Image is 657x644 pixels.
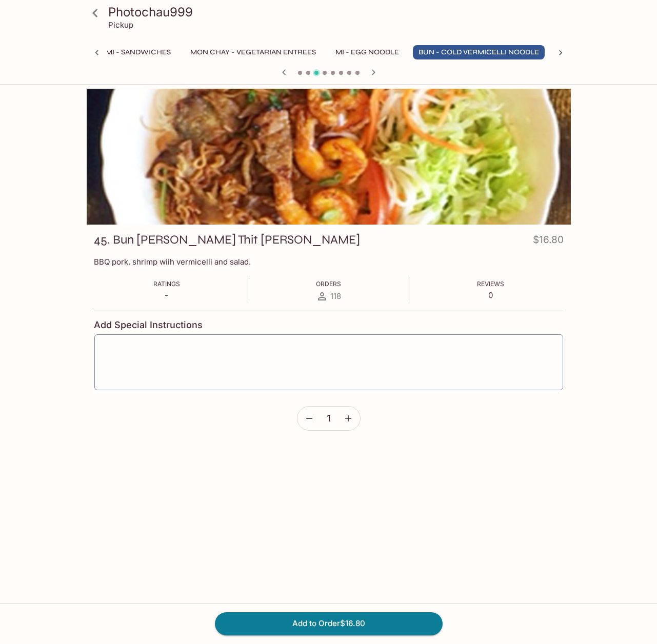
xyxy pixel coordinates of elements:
p: BBQ pork, shrimp wiih vermicelli and salad. [94,257,564,267]
span: 118 [330,291,341,301]
button: Add to Order$16.80 [215,612,443,635]
p: 0 [477,290,504,300]
button: Mon Chay - Vegetarian Entrees [185,45,322,59]
button: Bun - Cold Vermicelli Noodle [413,45,545,59]
button: Mi - Egg Noodle [330,45,405,59]
span: Reviews [477,280,504,288]
span: 1 [327,413,330,424]
button: Banh Mi - Sandwiches [78,45,176,59]
div: 45. Bun Tom Thit Nuong [87,89,571,225]
p: Pickup [108,20,133,30]
h4: Add Special Instructions [94,319,564,331]
p: - [153,290,180,300]
span: Ratings [153,280,180,288]
h3: 45. Bun [PERSON_NAME] Thit [PERSON_NAME] [94,232,360,248]
h3: Photochau999 [108,4,567,20]
h4: $16.80 [533,232,564,252]
span: Orders [316,280,341,288]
